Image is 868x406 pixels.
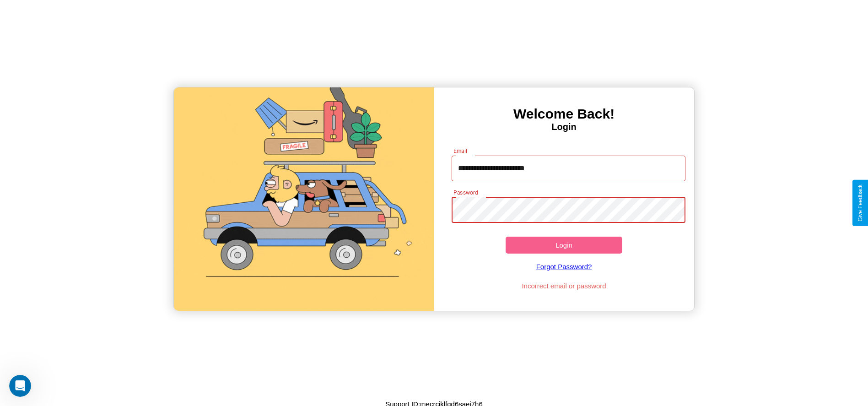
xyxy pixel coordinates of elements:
[506,237,623,254] button: Login
[447,280,681,292] p: Incorrect email or password
[453,189,478,196] label: Password
[447,254,681,280] a: Forgot Password?
[857,184,863,222] div: Give Feedback
[453,147,468,155] label: Email
[9,375,31,397] iframe: Intercom live chat
[174,87,434,311] img: gif
[434,122,694,132] h4: Login
[434,106,694,122] h3: Welcome Back!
